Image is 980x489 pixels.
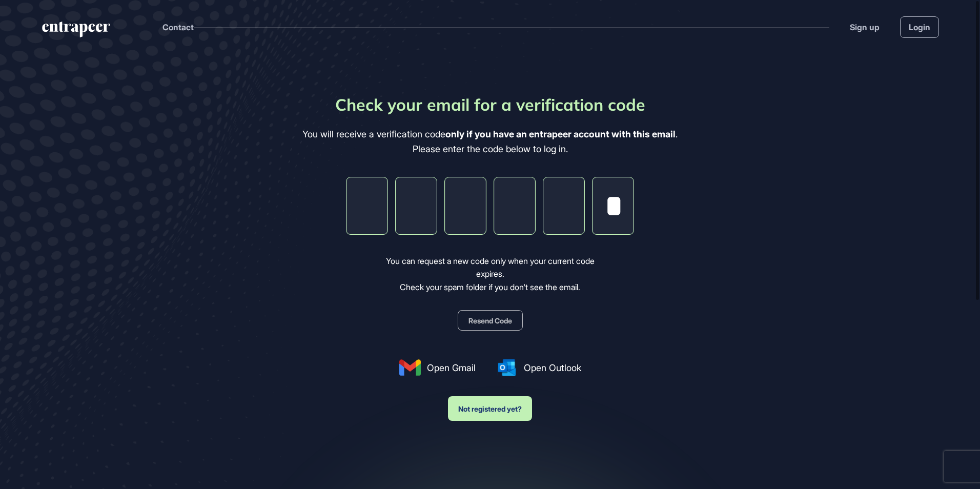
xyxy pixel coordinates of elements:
[427,361,476,375] span: Open Gmail
[448,386,532,421] a: Not registered yet?
[302,127,678,157] div: You will receive a verification code . Please enter the code below to log in.
[524,361,581,375] span: Open Outlook
[496,359,581,376] a: Open Outlook
[399,359,476,376] a: Open Gmail
[445,129,676,139] b: only if you have an entrapeer account with this email
[41,22,111,41] a: entrapeer-logo
[900,16,939,38] a: Login
[850,21,880,33] a: Sign up
[458,310,523,331] button: Resend Code
[372,255,609,294] div: You can request a new code only when your current code expires. Check your spam folder if you don...
[335,92,645,117] div: Check your email for a verification code
[448,396,532,421] button: Not registered yet?
[162,21,194,34] button: Contact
